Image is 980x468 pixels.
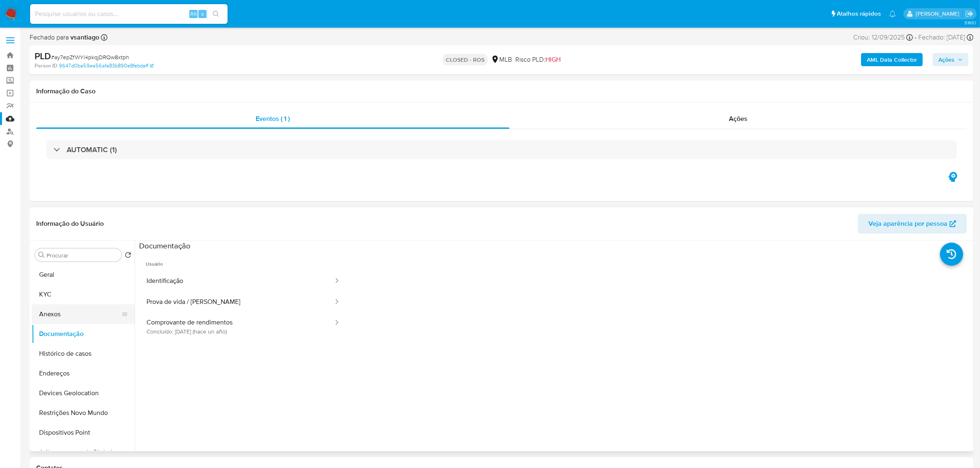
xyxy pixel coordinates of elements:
button: Devices Geolocation [32,383,135,403]
button: KYC [32,285,135,304]
button: Anexos [32,304,128,324]
p: CLOSED - ROS [442,54,488,65]
a: Notificações [889,10,896,17]
p: jhonata.costa@mercadolivre.com [916,10,962,18]
button: Veja aparência por pessoa [858,214,967,234]
b: vsantiago [69,32,99,42]
h1: Informação do Caso [36,87,967,95]
button: Dispositivos Point [32,423,135,443]
span: - [915,33,917,42]
button: Ações [933,53,968,66]
h1: Informação do Usuário [36,220,104,228]
span: Veja aparência por pessoa [868,214,947,234]
span: Alt [190,10,197,18]
button: Documentação [32,324,135,344]
b: AML Data Collector [867,53,917,66]
button: AML Data Collector [861,53,923,66]
div: Criou: 12/09/2025 [853,33,913,42]
input: Pesquise usuários ou casos... [30,9,228,19]
button: Restrições Novo Mundo [32,403,135,423]
div: Fechado: [DATE] [918,33,973,42]
button: Retornar ao pedido padrão [125,252,131,261]
button: Geral [32,265,135,285]
span: Risco PLD: [515,55,561,64]
b: Person ID [35,62,57,70]
span: Ações [729,114,747,123]
span: HIGH [545,55,561,64]
span: Atalhos rápidos [837,9,881,18]
span: Fechado para [30,33,99,42]
span: s [201,10,204,18]
span: Ações [938,53,954,66]
a: 9647d0ba59ea56afa83b890e8febdaff [59,62,154,70]
b: PLD [35,49,51,63]
button: search-icon [207,8,224,20]
a: Sair [965,9,974,18]
div: MLB [491,55,512,64]
h3: AUTOMATIC (1) [67,145,117,154]
button: Endereços [32,364,135,383]
span: Eventos ( 1 ) [256,114,290,123]
input: Procurar [47,252,118,259]
button: Histórico de casos [32,344,135,364]
div: AUTOMATIC (1) [46,140,957,159]
span: # ay7epZfWYl4pkqjDRQw8xtph [51,53,129,61]
button: Procurar [38,252,45,258]
button: Adiantamentos de Dinheiro [32,443,135,462]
